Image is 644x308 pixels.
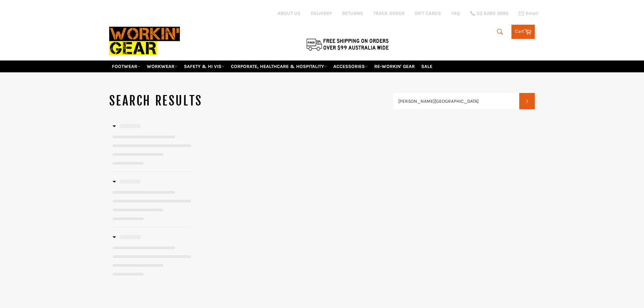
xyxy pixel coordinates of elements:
[228,61,330,72] a: CORPORATE, HEALTHCARE & HOSPITALITY
[526,11,539,16] span: Email
[393,93,520,109] input: Search
[372,61,418,72] a: RE-WORKIN' GEAR
[311,10,332,17] a: DELIVERY
[109,22,180,60] img: Workin Gear leaders in Workwear, Safety Boots, PPE, Uniforms. Australia's No.1 in Workwear
[342,10,363,17] a: RETURNS
[109,93,393,110] h1: Search results
[451,10,460,17] a: FAQ
[181,61,227,72] a: SAFETY & HI VIS
[415,10,441,17] a: GIFT CARDS
[373,10,405,17] a: TRACK ORDER
[278,10,301,17] a: ABOUT US
[331,61,371,72] a: ACCESSORIES
[419,61,435,72] a: SALE
[511,25,535,39] a: Cart
[470,11,508,16] a: 02 6280 5885
[477,11,508,16] span: 02 6280 5885
[305,37,390,51] img: Flat $9.95 shipping Australia wide
[109,61,143,72] a: FOOTWEAR
[519,11,539,16] a: Email
[144,61,180,72] a: WORKWEAR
